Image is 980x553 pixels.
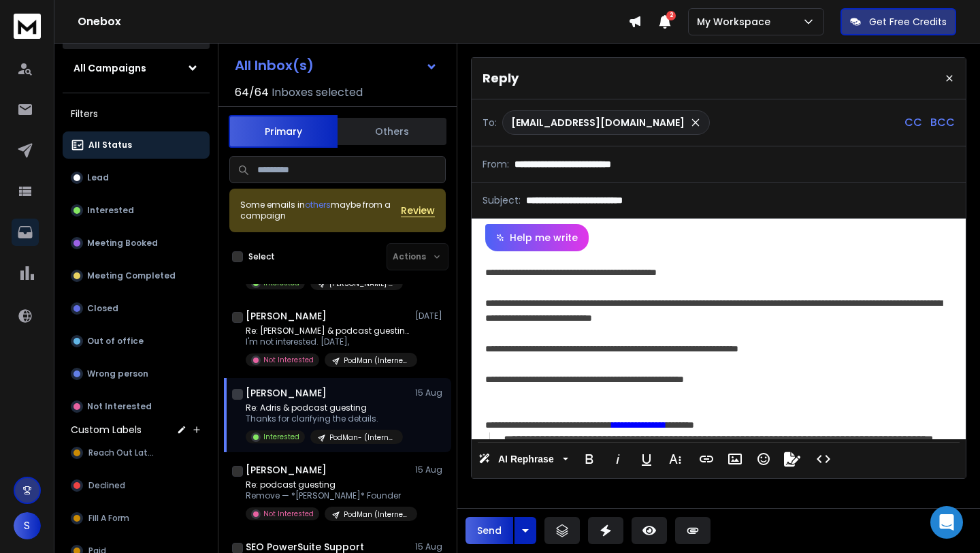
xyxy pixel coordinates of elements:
[344,355,409,366] p: PodMan (Internet) Batch #2 B ([PERSON_NAME])
[246,326,409,336] p: Re: [PERSON_NAME] & podcast guesting
[246,490,409,501] p: Remove — *[PERSON_NAME]* Founder
[751,445,777,473] button: Emoticons
[63,164,210,191] button: Lead
[87,270,176,281] p: Meeting Completed
[693,445,719,473] button: Insert Link (⌘K)
[14,512,41,539] button: S
[415,464,446,475] p: 15 Aug
[63,472,210,499] button: Declined
[248,251,275,262] label: Select
[63,230,210,257] button: Meeting Booked
[263,432,299,442] p: Interested
[73,61,146,75] h1: All Campaigns
[930,506,963,539] div: Open Intercom Messenger
[71,423,142,437] h3: Custom Labels
[476,445,571,473] button: AI Rephrase
[666,11,676,20] span: 2
[930,114,955,131] p: BCC
[63,54,210,82] button: All Campaigns
[246,309,327,323] h1: [PERSON_NAME]
[483,69,519,88] p: Reply
[483,116,497,129] p: To:
[87,238,158,249] p: Meeting Booked
[63,295,210,322] button: Closed
[63,197,210,224] button: Interested
[63,328,210,355] button: Out of office
[224,52,448,79] button: All Inbox(s)
[415,311,446,321] p: [DATE]
[811,445,836,473] button: Code View
[722,445,748,473] button: Insert Image (⌘P)
[869,15,947,29] p: Get Free Credits
[87,401,152,412] p: Not Interested
[904,114,922,131] p: CC
[246,386,327,400] h1: [PERSON_NAME]
[246,463,327,477] h1: [PERSON_NAME]
[87,172,109,183] p: Lead
[779,445,805,473] button: Signature
[87,336,144,347] p: Out of office
[78,14,628,30] h1: Onebox
[329,432,395,443] p: PodMan- (Internet) Batch #1 B ([PERSON_NAME])
[63,262,210,289] button: Meeting Completed
[415,388,446,398] p: 15 Aug
[511,116,685,129] p: [EMAIL_ADDRESS][DOMAIN_NAME]
[240,200,401,221] div: Some emails in maybe from a campaign
[576,445,602,473] button: Bold (⌘B)
[235,59,314,72] h1: All Inbox(s)
[634,445,659,473] button: Underline (⌘U)
[415,541,446,552] p: 15 Aug
[272,84,363,101] h3: Inboxes selected
[263,509,314,519] p: Not Interested
[840,8,956,35] button: Get Free Credits
[605,445,631,473] button: Italic (⌘I)
[63,505,210,532] button: Fill A Form
[88,140,132,151] p: All Status
[662,445,688,473] button: More Text
[63,393,210,420] button: Not Interested
[235,84,269,101] span: 64 / 64
[305,199,331,210] span: others
[88,447,155,458] span: Reach Out Later
[63,439,210,467] button: Reach Out Later
[88,513,129,524] span: Fill A Form
[87,368,148,379] p: Wrong person
[495,454,557,465] span: AI Rephrase
[401,204,435,217] button: Review
[338,116,446,146] button: Others
[87,205,134,216] p: Interested
[344,509,409,520] p: PodMan (Internet) Batch #1 A ([PERSON_NAME])
[229,115,338,148] button: Primary
[246,413,403,424] p: Thanks for clarifying the details.
[88,480,125,491] span: Declined
[14,14,41,39] img: logo
[63,360,210,388] button: Wrong person
[87,303,118,314] p: Closed
[246,479,409,490] p: Re: podcast guesting
[485,224,589,251] button: Help me write
[329,279,395,289] p: [PERSON_NAME] (mental health- Batch #1)
[263,355,314,365] p: Not Interested
[246,336,409,347] p: I'm not interested. [DATE],
[63,104,210,123] h3: Filters
[483,157,509,171] p: From:
[246,402,403,413] p: Re: Adris & podcast guesting
[697,15,776,29] p: My Workspace
[63,131,210,159] button: All Status
[465,517,513,544] button: Send
[483,193,521,207] p: Subject:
